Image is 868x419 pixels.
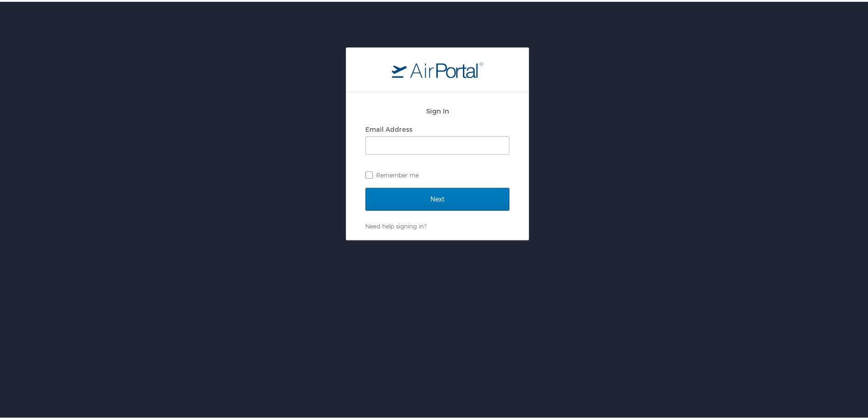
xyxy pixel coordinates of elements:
img: logo [392,60,483,76]
a: Need help signing in? [365,221,426,228]
label: Email Address [365,124,412,131]
input: Next [365,186,509,209]
label: Remember me [365,166,509,180]
h2: Sign In [365,104,509,114]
